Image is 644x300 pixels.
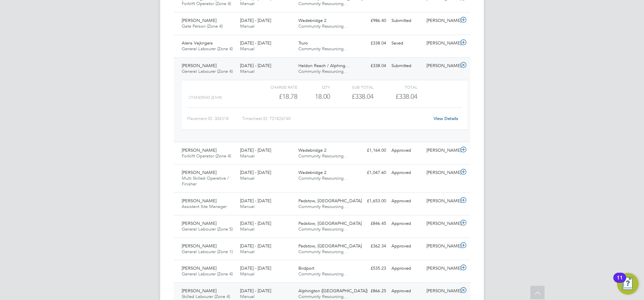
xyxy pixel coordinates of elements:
span: Alens Vejkrigers [182,40,213,46]
div: £338.04 [354,60,389,71]
span: Skilled Labourer (Zone 4) [182,294,230,299]
span: [DATE] - [DATE] [240,198,271,204]
span: Community Resourcing… [298,1,348,6]
div: Submitted [389,15,424,26]
div: [PERSON_NAME] [424,196,459,207]
div: £1,653.00 [354,196,389,207]
span: Manual [240,23,255,29]
span: Community Resourcing… [298,204,348,209]
span: [PERSON_NAME] [182,198,216,204]
div: Sub Total [330,83,374,91]
div: QTY [297,83,330,91]
span: Manual [240,294,255,299]
span: Padstow, [GEOGRAPHIC_DATA] [298,220,362,226]
div: Approved [389,145,424,156]
div: Approved [389,196,424,207]
div: Submitted [389,60,424,71]
span: Forklift Operator (Zone 4) [182,153,231,159]
div: £338.04 [354,38,389,49]
div: 11 [617,278,623,287]
span: Community Resourcing… [298,294,348,299]
span: Community Resourcing… [298,68,348,74]
span: Community Resourcing… [298,271,348,277]
a: View Details [434,116,458,121]
div: £1,047.60 [354,167,389,178]
span: [DATE] - [DATE] [240,63,271,68]
span: Wadebridge 2 [298,18,326,23]
span: Forklift Operator (Zone 4) [182,1,231,6]
div: 18.00 [297,91,330,102]
span: Wadebridge 2 [298,170,326,175]
div: [PERSON_NAME] [424,60,459,71]
span: [DATE] - [DATE] [240,243,271,249]
div: Approved [389,263,424,274]
div: [PERSON_NAME] [424,218,459,229]
span: Truro [298,40,308,46]
span: Community Resourcing… [298,226,348,232]
span: Haldon Reach / Alphing… [298,63,350,68]
span: Padstow, [GEOGRAPHIC_DATA] [298,198,362,204]
div: [PERSON_NAME] [424,241,459,252]
span: [PERSON_NAME] [182,243,216,249]
span: Assistant Site Manager [182,204,227,209]
span: Wadebridge 2 [298,147,326,153]
span: Manual [240,271,255,277]
div: £338.04 [330,91,374,102]
span: [PERSON_NAME] [182,170,216,175]
div: Approved [389,218,424,229]
div: £362.34 [354,241,389,252]
span: [PERSON_NAME] [182,63,216,68]
span: [PERSON_NAME] [182,147,216,153]
span: Manual [240,68,255,74]
div: £866.25 [354,286,389,297]
span: [DATE] - [DATE] [240,147,271,153]
span: [DATE] - [DATE] [240,40,271,46]
span: Manual [240,1,255,6]
div: Approved [389,286,424,297]
span: £338.04 [396,92,417,100]
div: £18.78 [254,91,297,102]
div: £1,164.00 [354,145,389,156]
div: £986.40 [354,15,389,26]
span: General Labourer (Zone 4) [182,68,233,74]
div: [PERSON_NAME] [424,15,459,26]
span: [DATE] - [DATE] [240,220,271,226]
div: Placement ID: 304318 [187,113,242,124]
div: Charge rate [254,83,297,91]
span: Community Resourcing… [298,175,348,181]
span: Manual [240,175,255,181]
span: General Labourer (Zone 1) [182,249,233,254]
div: Timesheet ID: TS1826740 [242,113,429,124]
div: Total [374,83,417,91]
span: General Labourer (Zone 5) [182,226,233,232]
span: Multi Skilled Operative / Finisher [182,175,229,187]
span: Community Resourcing… [298,46,348,52]
span: General Labourer (Zone 4) [182,271,233,277]
button: Open Resource Center, 11 new notifications [617,273,639,295]
div: [PERSON_NAME] [424,167,459,178]
div: [PERSON_NAME] [424,286,459,297]
span: Manual [240,204,255,209]
div: [PERSON_NAME] [424,38,459,49]
span: Community Resourcing… [298,23,348,29]
span: [PERSON_NAME] [182,220,216,226]
div: £535.23 [354,263,389,274]
span: Bridport [298,265,314,271]
span: Padstow, [GEOGRAPHIC_DATA] [298,243,362,249]
span: General Labourer (Zone 4) [182,46,233,52]
span: [DATE] - [DATE] [240,170,271,175]
span: Manual [240,249,255,254]
span: Manual [240,46,255,52]
span: [DATE] - [DATE] [240,18,271,23]
span: [PERSON_NAME] [182,288,216,294]
span: [DATE] - [DATE] [240,288,271,294]
span: Community Resourcing… [298,153,348,159]
span: Manual [240,153,255,159]
span: Manual [240,226,255,232]
span: [PERSON_NAME] [182,18,216,23]
div: Saved [389,38,424,49]
div: Approved [389,167,424,178]
div: £846.45 [354,218,389,229]
div: [PERSON_NAME] [424,145,459,156]
span: [PERSON_NAME] [182,265,216,271]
